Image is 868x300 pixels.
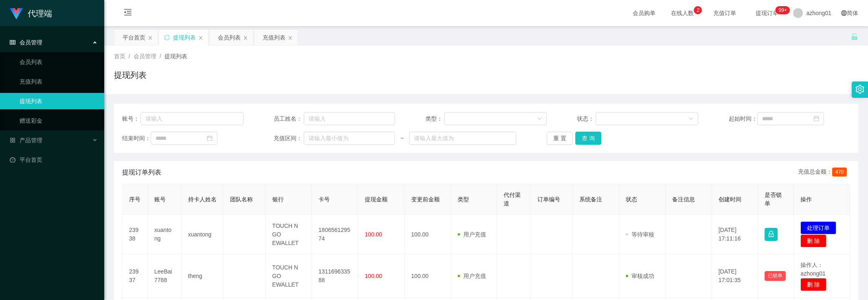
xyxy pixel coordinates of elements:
[272,196,284,203] span: 银行
[694,6,702,14] sup: 2
[10,40,15,45] i: 图标: table
[800,278,826,291] button: 删 除
[114,69,147,81] h1: 提现列表
[148,254,182,298] td: LeeBai7788
[579,196,602,203] span: 系统备注
[129,53,130,60] span: /
[800,221,836,234] button: 处理订单
[712,215,758,254] td: [DATE] 17:11:16
[129,196,140,203] span: 序号
[712,254,758,298] td: [DATE] 17:01:35
[20,73,98,90] a: 充值列表
[458,196,469,203] span: 类型
[672,196,695,203] span: 备注信息
[709,10,740,16] span: 充值订单
[114,0,142,26] i: 图标: menu-fold
[405,254,451,298] td: 100.00
[537,196,560,203] span: 订单编号
[851,33,858,40] i: 图标: unlock
[10,10,52,16] a: 代理端
[122,115,140,123] span: 账号：
[28,0,52,26] h1: 代理端
[832,168,847,176] span: 470
[855,85,864,94] i: 图标: setting
[266,254,312,298] td: TOUCH N GO EWALLET
[274,115,303,123] span: 员工姓名：
[688,116,693,122] i: 图标: down
[365,273,382,279] span: 100.00
[230,196,253,203] span: 团队名称
[626,196,637,203] span: 状态
[207,135,213,141] i: 图标: calendar
[458,231,486,238] span: 用户充值
[182,215,224,254] td: xuantong
[729,115,757,123] span: 起始时间：
[164,35,170,40] i: 图标: sync
[813,116,819,121] i: 图标: calendar
[765,192,782,207] span: 是否锁单
[20,112,98,129] a: 赠送彩金
[134,53,156,60] span: 会员管理
[409,132,516,145] input: 请输入最大值为
[148,35,153,40] i: 图标: close
[304,132,395,145] input: 请输入最小值为
[274,134,303,143] span: 充值区间：
[198,35,203,40] i: 图标: close
[164,53,187,60] span: 提现列表
[312,215,358,254] td: 180656129574
[263,30,285,45] div: 充值列表
[20,54,98,70] a: 会员列表
[800,234,826,247] button: 删 除
[765,228,778,241] button: 图标: lock
[160,53,161,60] span: /
[243,35,248,40] i: 图标: close
[800,196,812,203] span: 操作
[775,6,790,14] sup: 1211
[10,137,42,143] span: 产品管理
[425,115,444,123] span: 类型：
[140,112,243,125] input: 请输入
[122,134,151,143] span: 结束时间：
[182,254,224,298] td: theng
[10,137,15,143] i: 图标: appstore-o
[188,196,217,203] span: 持卡人姓名
[575,132,601,145] button: 查 询
[626,273,654,279] span: 审核成功
[154,196,166,203] span: 账号
[123,30,145,45] div: 平台首页
[266,215,312,254] td: TOUCH N GO EWALLET
[318,196,330,203] span: 卡号
[800,262,826,277] span: 操作人：azhong01
[10,39,42,46] span: 会员管理
[10,8,23,20] img: logo.9652507e.png
[626,231,654,238] span: 等待审核
[218,30,241,45] div: 会员列表
[798,168,850,177] div: 充值总金额：
[123,215,148,254] td: 23938
[288,35,293,40] i: 图标: close
[148,215,182,254] td: xuantong
[114,53,125,60] span: 首页
[405,215,451,254] td: 100.00
[10,152,98,168] a: 图标: dashboard平台首页
[504,192,521,207] span: 代付渠道
[20,93,98,109] a: 提现列表
[697,6,699,14] p: 2
[304,112,395,125] input: 请输入
[667,10,698,16] span: 在线人数
[122,168,161,177] span: 提现订单列表
[719,196,741,203] span: 创建时间
[312,254,358,298] td: 131169633588
[123,254,148,298] td: 23937
[365,196,388,203] span: 提现金额
[752,10,783,16] span: 提现订单
[173,30,196,45] div: 提现列表
[395,134,409,143] span: ~
[547,132,573,145] button: 重 置
[765,271,786,281] button: 已锁单
[537,116,542,122] i: 图标: down
[365,231,382,238] span: 100.00
[577,115,596,123] span: 状态：
[458,273,486,279] span: 用户充值
[411,196,440,203] span: 变更前金额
